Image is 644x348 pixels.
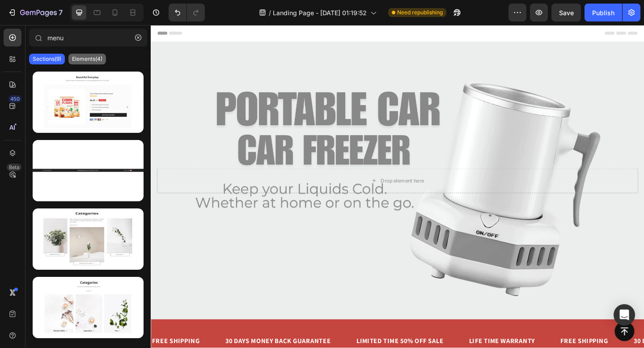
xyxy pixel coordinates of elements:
span: Landing Page - [DATE] 01:19:52 [273,8,367,17]
div: Undo/Redo [169,4,205,21]
span: Need republishing [397,8,443,17]
input: Search Sections & Elements [29,29,147,47]
p: Sections(9) [33,55,61,63]
span: / [269,8,271,17]
div: Drop element here [250,166,297,173]
p: Elements(4) [72,55,102,63]
span: Save [559,9,574,17]
p: 7 [59,7,63,18]
div: 450 [8,95,21,102]
button: 7 [4,4,67,21]
button: Publish [585,4,622,21]
div: Open Intercom Messenger [614,304,635,326]
iframe: Design area [151,25,644,348]
div: Beta [7,164,21,171]
button: Save [551,4,581,21]
div: Publish [592,8,614,17]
